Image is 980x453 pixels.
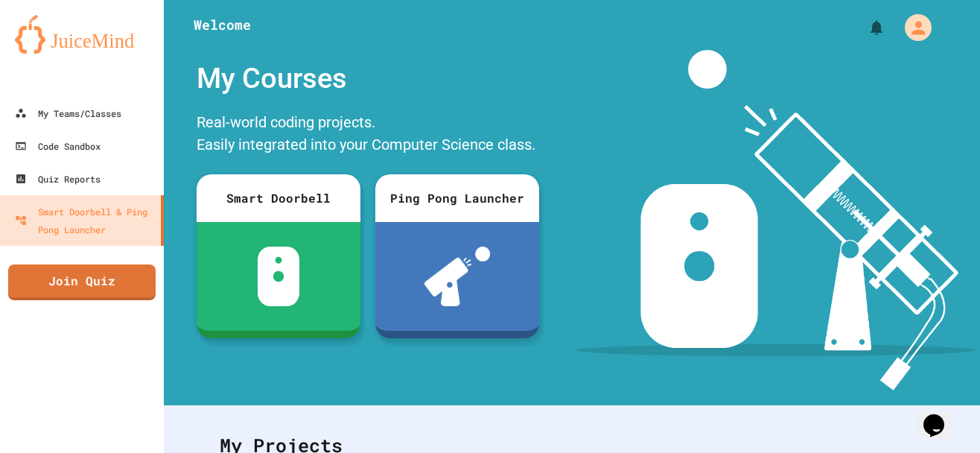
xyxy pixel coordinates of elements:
img: ppl-with-ball.png [424,247,491,306]
div: Smart Doorbell & Ping Pong Launcher [15,203,155,238]
div: Real-world coding projects. Easily integrated into your Computer Science class. [189,107,547,163]
div: Smart Doorbell [197,174,360,222]
div: My Teams/Classes [15,104,121,122]
div: Ping Pong Launcher [375,174,539,222]
div: Quiz Reports [15,170,101,188]
img: banner-image-my-projects.png [576,50,976,390]
iframe: chat widget [917,393,965,438]
img: logo-orange.svg [15,15,149,54]
div: My Account [889,10,935,45]
a: Join Quiz [8,264,156,300]
div: My Notifications [840,15,889,40]
div: Code Sandbox [15,137,101,155]
img: sdb-white.svg [258,247,300,306]
div: My Courses [189,50,547,107]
